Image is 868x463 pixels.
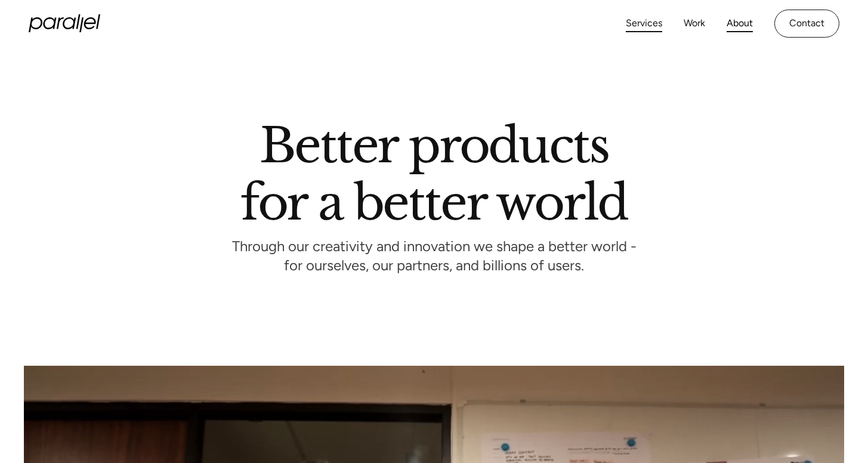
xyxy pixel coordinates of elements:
[626,15,662,32] a: Services
[684,15,705,32] a: Work
[727,15,753,32] a: About
[774,10,839,38] a: Contact
[29,14,100,32] a: home
[232,241,637,274] p: Through our creativity and innovation we shape a better world - for ourselves, our partners, and ...
[240,128,628,220] h1: Better products for a better world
